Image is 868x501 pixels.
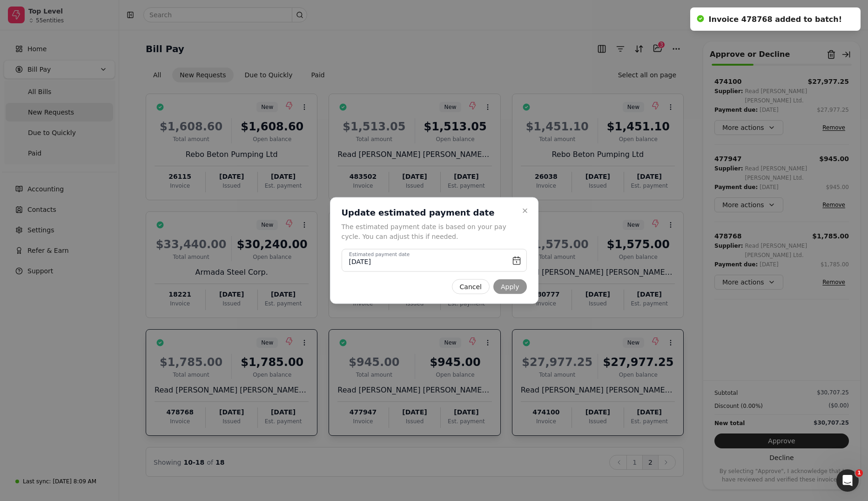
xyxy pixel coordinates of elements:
[836,469,859,492] iframe: Intercom live chat
[709,14,842,25] div: Invoice 478768 added to batch!
[452,279,490,294] button: Cancel
[349,251,410,258] label: Estimated payment date
[342,207,516,218] h2: Update estimated payment date
[855,469,863,477] span: 1
[342,249,527,272] button: Estimated payment date
[342,222,516,242] p: The estimated payment date is based on your pay cycle. You can adjust this if needed.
